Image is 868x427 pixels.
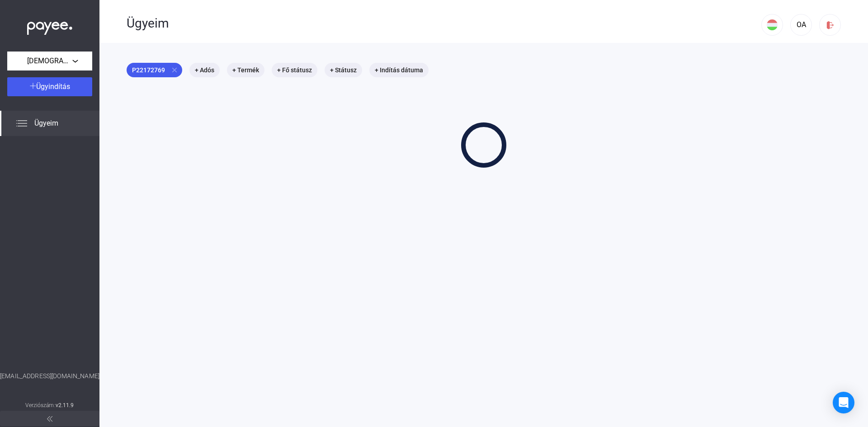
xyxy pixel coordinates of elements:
mat-chip: + Fő státusz [272,63,317,77]
span: Ügyindítás [36,82,70,91]
img: list.svg [16,118,27,129]
mat-icon: close [170,66,179,74]
button: Ügyindítás [7,77,92,96]
img: plus-white.svg [30,83,36,89]
img: arrow-double-left-grey.svg [47,416,52,422]
button: logout-red [819,14,841,36]
mat-chip: + Termék [227,63,264,77]
div: Open Intercom Messenger [833,392,854,413]
div: Ügyeim [127,16,761,31]
span: Ügyeim [34,118,58,129]
mat-chip: + Indítás dátuma [369,63,429,77]
img: HU [767,19,778,30]
strong: v2.11.9 [56,402,74,408]
button: [DEMOGRAPHIC_DATA] AUTÓSZERVÍZ Kft. [7,52,92,70]
mat-chip: + Státusz [325,63,362,77]
button: OA [790,14,812,36]
mat-chip: P22172769 [127,63,182,77]
button: HU [761,14,783,36]
mat-chip: + Adós [189,63,220,77]
img: logout-red [826,20,835,30]
img: white-payee-white-dot.svg [27,17,72,35]
div: OA [793,19,809,30]
span: [DEMOGRAPHIC_DATA] AUTÓSZERVÍZ Kft. [27,56,72,66]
